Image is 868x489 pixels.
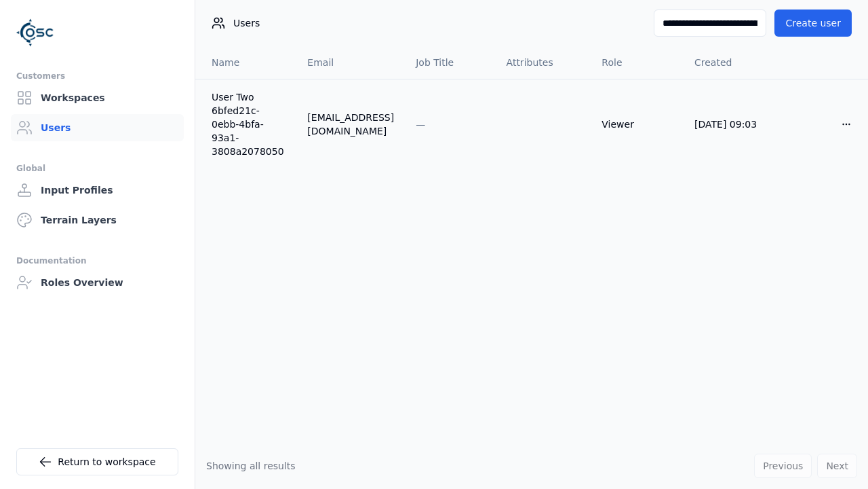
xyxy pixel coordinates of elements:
[206,460,296,471] span: Showing all results
[11,177,184,204] a: Input Profiles
[405,46,495,79] th: Job Title
[11,206,184,234] a: Terrain Layers
[296,46,405,79] th: Email
[16,14,54,52] img: Logo
[11,84,184,111] a: Workspaces
[11,114,184,141] a: Users
[694,117,766,131] div: [DATE] 09:03
[591,46,684,79] th: Role
[16,253,178,269] div: Documentation
[416,119,425,130] span: —
[496,46,591,79] th: Attributes
[11,269,184,296] a: Roles Overview
[16,160,178,177] div: Global
[684,46,777,79] th: Created
[16,68,178,84] div: Customers
[16,448,178,475] a: Return to workspace
[307,111,394,138] div: [EMAIL_ADDRESS][DOMAIN_NAME]
[601,117,673,131] div: Viewer
[233,16,260,30] span: Users
[774,10,852,37] button: Create user
[195,46,296,79] th: Name
[212,90,285,158] a: User Two 6bfed21c-0ebb-4bfa-93a1-3808a2078050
